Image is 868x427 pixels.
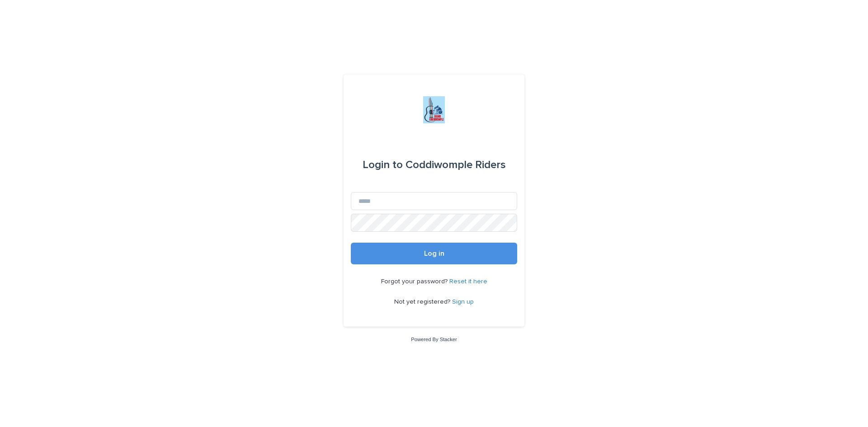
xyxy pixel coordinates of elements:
img: jxsLJbdS1eYBI7rVAS4p [423,96,445,123]
a: Powered By Stacker [411,337,457,342]
button: Log in [351,243,517,264]
span: Forgot your password? [381,278,449,285]
a: Sign up [452,299,474,305]
a: Reset it here [449,278,487,285]
span: Log in [424,250,444,257]
span: Not yet registered? [394,299,452,305]
span: Login to [363,160,403,170]
div: Coddiwomple Riders [363,152,506,178]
